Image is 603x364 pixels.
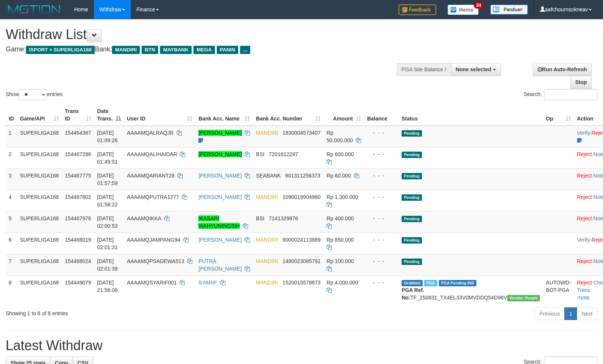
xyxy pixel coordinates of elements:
a: Reject [577,194,592,200]
div: - - - [367,129,396,137]
span: Rp 50.000.000 [326,130,353,143]
span: AAAAMQALIHAIDAR [127,151,177,157]
b: PGA Ref. No: [402,287,424,301]
span: 154467775 [65,173,91,179]
div: - - - [367,279,396,286]
div: - - - [367,193,396,201]
td: 3 [6,168,17,190]
span: MANDIRI [256,280,278,286]
td: 7 [6,254,17,275]
img: Button%20Memo.svg [447,5,479,15]
span: [DATE] 02:01:39 [97,258,118,272]
span: Rp 400.000 [326,215,354,221]
span: Copy 1480023085791 to clipboard [283,258,320,264]
span: MAYBANK [160,46,192,54]
td: SUPERLIGA168 [17,168,62,190]
span: ... [240,46,250,54]
td: SUPERLIGA168 [17,126,62,147]
div: - - - [367,215,396,222]
span: [DATE] 02:00:53 [97,215,118,229]
span: 154468019 [65,237,91,243]
span: Grabbed [402,280,423,286]
input: Search: [544,89,597,100]
span: Pending [402,194,422,201]
h1: Latest Withdraw [6,338,597,353]
a: 1 [564,307,577,320]
a: Next [577,307,597,320]
div: - - - [367,236,396,244]
label: Show entries [6,89,63,100]
th: Trans ID: activate to sort column ascending [62,104,94,126]
td: SUPERLIGA168 [17,147,62,168]
span: MANDIRI [256,237,278,243]
span: [DATE] 21:56:06 [97,280,118,293]
span: BTN [142,46,158,54]
a: Stop [570,76,592,89]
span: Marked by aafchoeunmanni [424,280,437,286]
span: PGA Pending [439,280,476,286]
a: [PERSON_NAME] [198,194,242,200]
a: Note [579,295,590,301]
th: Status [399,104,543,126]
span: Copy 901311256373 to clipboard [285,173,320,179]
span: MANDIRI [112,46,140,54]
span: Copy 7141329876 to clipboard [269,215,298,221]
span: [DATE] 01:57:59 [97,173,118,186]
th: User ID: activate to sort column ascending [124,104,196,126]
label: Search: [524,89,597,100]
td: TF_250831_TX4EL33V0MVDDQ54D96V [399,275,543,304]
h1: Withdraw List [6,27,394,42]
td: 6 [6,233,17,254]
span: AAAAMQJAMPANG94 [127,237,180,243]
span: Pending [402,173,422,179]
span: Rp 60.000 [326,173,351,179]
td: SUPERLIGA168 [17,211,62,233]
span: Copy 1520015578673 to clipboard [283,280,320,286]
a: Run Auto-Refresh [533,63,592,76]
span: [DATE] 01:58:22 [97,194,118,208]
td: 5 [6,211,17,233]
h4: Game: Bank: [6,46,394,53]
span: AAAAMQPSADEWA513 [127,258,184,264]
span: [DATE] 01:49:51 [97,151,118,165]
a: Reject [577,173,592,179]
th: Balance [364,104,399,126]
a: [PERSON_NAME] [198,173,242,179]
a: Verify [577,237,590,243]
span: AAAAMQPUTRA1277 [127,194,179,200]
span: BSI [256,151,264,157]
a: [PERSON_NAME] [198,237,242,243]
span: MANDIRI [256,258,278,264]
span: 154468024 [65,258,91,264]
a: Reject [577,151,592,157]
span: ISPORT > SUPERLIGA168 [26,46,95,54]
span: Copy 1090019904960 to clipboard [283,194,320,200]
a: Reject [577,215,592,221]
th: Op: activate to sort column ascending [543,104,574,126]
span: [DATE] 01:09:26 [97,130,118,143]
span: Rp 600.000 [326,151,354,157]
td: SUPERLIGA168 [17,190,62,211]
span: None selected [456,66,491,72]
a: [PERSON_NAME] [198,151,242,157]
td: 8 [6,275,17,304]
td: 2 [6,147,17,168]
td: SUPERLIGA168 [17,233,62,254]
th: Bank Acc. Number: activate to sort column ascending [253,104,323,126]
span: 154449079 [65,280,91,286]
td: AUTOWD-BOT-PGA [543,275,574,304]
a: Reject [577,280,592,286]
span: Rp 4.000.000 [326,280,358,286]
span: BSI [256,215,264,221]
a: Reject [577,258,592,264]
a: SYARIF [198,280,217,286]
span: Copy 9000024113889 to clipboard [283,237,320,243]
span: AAAAMQIKKA [127,215,161,221]
div: - - - [367,257,396,265]
th: Bank Acc. Name: activate to sort column ascending [195,104,253,126]
span: MEGA [193,46,215,54]
span: Vendor URL: https://trx4.1velocity.biz [507,295,540,301]
span: Pending [402,130,422,137]
span: Pending [402,259,422,265]
div: - - - [367,150,396,158]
